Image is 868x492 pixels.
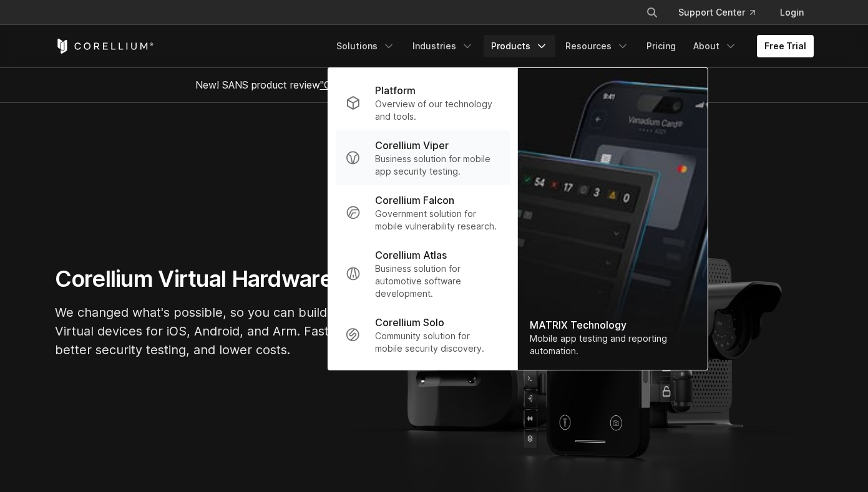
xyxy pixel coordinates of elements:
div: Navigation Menu [631,1,814,24]
a: Corellium Falcon Government solution for mobile vulnerability research. [335,185,509,240]
p: Corellium Falcon [375,193,454,208]
a: Corellium Viper Business solution for mobile app security testing. [335,130,509,185]
a: Corellium Home [55,39,154,54]
img: Matrix_WebNav_1x [517,68,707,370]
p: Platform [375,83,416,98]
a: Products [484,35,555,57]
p: Business solution for automotive software development. [375,263,499,300]
p: Government solution for mobile vulnerability research. [375,208,499,233]
a: Industries [405,35,481,57]
a: About [686,35,744,57]
p: We changed what's possible, so you can build what's next. Virtual devices for iOS, Android, and A... [55,303,429,359]
p: Business solution for mobile app security testing. [375,153,499,178]
a: Support Center [668,1,765,24]
a: Solutions [329,35,402,57]
p: Overview of our technology and tools. [375,98,499,123]
p: Community solution for mobile security discovery. [375,330,499,355]
div: Mobile app testing and reporting automation. [530,332,695,357]
p: Corellium Atlas [375,248,447,263]
a: Platform Overview of our technology and tools. [335,75,509,130]
div: MATRIX Technology [530,317,695,332]
a: Corellium Solo Community solution for mobile security discovery. [335,307,509,362]
a: Free Trial [757,35,814,57]
a: "Collaborative Mobile App Security Development and Analysis" [320,79,608,91]
div: Navigation Menu [329,35,814,57]
a: Corellium Atlas Business solution for automotive software development. [335,240,509,307]
span: New! SANS product review now available. [195,79,673,91]
a: MATRIX Technology Mobile app testing and reporting automation. [517,68,707,370]
button: Search [641,1,663,24]
p: Corellium Viper [375,138,449,153]
a: Login [770,1,814,24]
a: Resources [558,35,636,57]
a: Pricing [639,35,683,57]
p: Corellium Solo [375,315,444,330]
h1: Corellium Virtual Hardware [55,265,429,293]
